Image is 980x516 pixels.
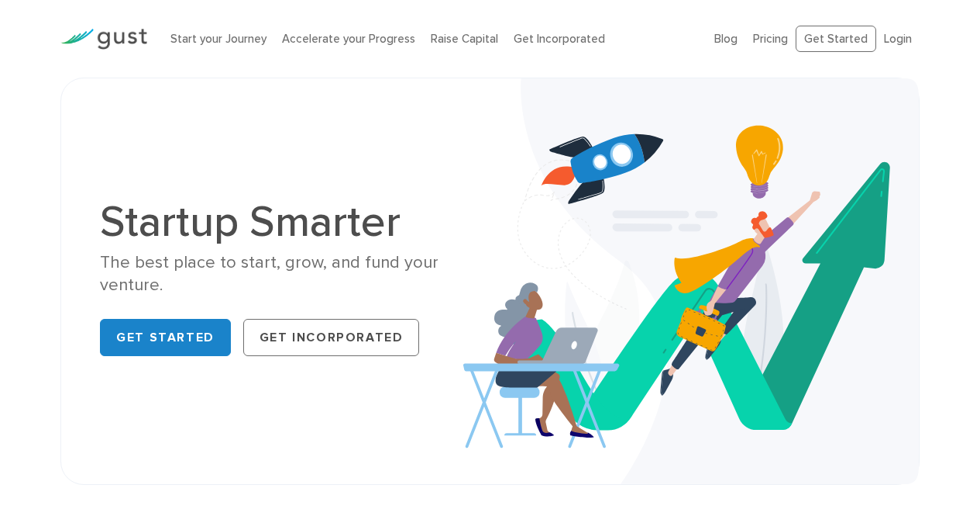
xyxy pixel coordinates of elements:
a: Get Started [100,319,231,356]
a: Accelerate your Progress [282,32,415,46]
a: Raise Capital [431,32,498,46]
img: Gust Logo [60,29,147,50]
a: Start your Journey [170,32,266,46]
a: Get Incorporated [243,319,420,356]
a: Get Incorporated [514,32,605,46]
h1: Startup Smarter [100,200,478,244]
a: Login [884,32,912,46]
img: Startup Smarter Hero [463,78,919,484]
a: Pricing [753,32,788,46]
a: Get Started [796,26,876,53]
a: Blog [714,32,738,46]
div: The best place to start, grow, and fund your venture. [100,251,478,297]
